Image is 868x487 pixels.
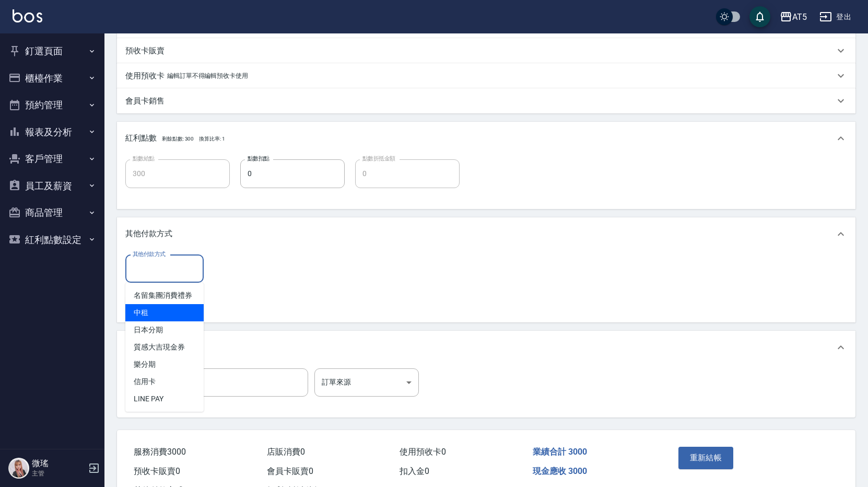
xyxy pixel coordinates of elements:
span: LINE PAY [125,390,204,408]
button: 紅利點數設定 [4,226,100,253]
span: 剩餘點數: 300 [162,136,194,142]
span: 扣入金 0 [400,466,429,476]
button: 預約管理 [4,91,100,119]
button: AT5 [776,6,811,28]
p: 主管 [32,469,85,478]
p: 預收卡販賣 [125,45,165,56]
label: 點數扣點 [248,155,269,163]
button: 重新結帳 [678,447,734,469]
div: 會員卡銷售 [117,88,855,113]
div: 備註及來源 [117,331,855,364]
span: 預收卡販賣 0 [134,466,180,476]
span: 質感大吉現金券 [125,339,204,356]
span: 會員卡販賣 0 [267,466,313,476]
span: 業績合計 3000 [533,447,587,457]
p: 使用預收卡 [125,71,165,82]
span: 換算比率: 1 [199,136,225,142]
span: 信用卡 [125,373,204,390]
label: 其他付款方式 [133,250,166,258]
div: 使用預收卡編輯訂單不得編輯預收卡使用 [117,63,855,88]
button: 客戶管理 [4,145,100,172]
img: Person [8,458,29,479]
div: AT5 [792,10,807,24]
p: 編輯訂單不得編輯預收卡使用 [167,71,248,82]
h5: 微瑤 [32,458,85,469]
button: 商品管理 [4,199,100,226]
p: 其他付款方式 [125,228,172,239]
span: 中租 [125,304,204,321]
button: 員工及薪資 [4,172,100,200]
span: 使用預收卡 0 [400,447,446,457]
p: 紅利點數 [125,133,225,144]
span: 店販消費 0 [267,447,305,457]
label: 點數給點 [133,155,155,163]
label: 點數折抵金額 [362,155,395,163]
div: 紅利點數剩餘點數: 300換算比率: 1 [117,122,855,155]
button: save [749,6,770,27]
button: 櫃檯作業 [4,65,100,92]
span: 現金應收 3000 [533,466,587,476]
button: 登出 [815,7,855,27]
div: 預收卡販賣 [117,38,855,63]
button: 釘選頁面 [4,38,100,65]
span: 服務消費 3000 [134,447,186,457]
img: Logo [13,9,42,22]
div: 其他付款方式 [117,217,855,251]
p: 會員卡銷售 [125,96,165,107]
span: 樂分期 [125,356,204,373]
button: 報表及分析 [4,119,100,146]
span: 名留集團消費禮券 [125,287,204,304]
span: 日本分期 [125,321,204,339]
